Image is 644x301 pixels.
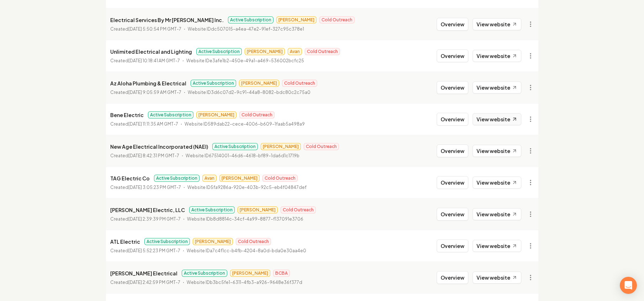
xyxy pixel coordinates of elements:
[110,47,192,56] p: Unlimited Electrical and Lighting
[437,144,468,157] button: Overview
[193,238,233,245] span: [PERSON_NAME]
[219,175,260,182] span: [PERSON_NAME]
[187,216,303,223] p: Website ID b8d8814c-34cf-4a99-8877-f137091e3706
[437,239,468,252] button: Overview
[110,89,181,96] p: Created
[182,270,227,277] span: Active Subscription
[236,238,271,245] span: Cold Outreach
[186,152,299,159] p: Website ID 67514001-46d6-4618-bf89-1da6d1c1719b
[238,206,278,213] span: [PERSON_NAME]
[110,16,224,24] p: Electrical Services By Mr [PERSON_NAME] Inc.
[185,121,305,128] p: Website ID 589dab22-cece-4006-b609-1faab5a498a9
[437,18,468,31] button: Overview
[110,279,180,286] p: Created
[282,80,317,87] span: Cold Outreach
[473,81,521,94] a: View website
[473,240,521,252] a: View website
[437,176,468,189] button: Overview
[128,90,181,95] time: [DATE] 9:05:59 AM GMT-7
[110,206,185,214] p: [PERSON_NAME] Electric, LLC
[239,111,275,118] span: Cold Outreach
[437,49,468,62] button: Overview
[437,208,468,221] button: Overview
[437,271,468,284] button: Overview
[212,143,258,150] span: Active Subscription
[196,111,236,118] span: [PERSON_NAME]
[186,57,304,64] p: Website ID e3afe1b2-450e-49a1-a469-536002bcfc25
[473,50,521,62] a: View website
[128,248,180,253] time: [DATE] 5:52:23 PM GMT-7
[110,121,178,128] p: Created
[620,277,637,294] div: Open Intercom Messenger
[148,111,193,118] span: Active Subscription
[189,206,235,213] span: Active Subscription
[288,48,302,55] span: Avan
[245,48,285,55] span: [PERSON_NAME]
[276,16,316,23] span: [PERSON_NAME]
[187,184,307,191] p: Website ID 5fa9286a-920e-403b-92c5-eb4f04847def
[110,247,180,254] p: Created
[128,121,178,127] time: [DATE] 11:11:35 AM GMT-7
[319,16,355,23] span: Cold Outreach
[187,279,302,286] p: Website ID b3bc5fe1-6311-4fb3-a926-9648e36f377d
[188,89,310,96] p: Website ID 3d6c07d2-9c91-44a8-8082-bdc80c2c75a0
[110,57,180,64] p: Created
[110,111,144,119] p: Bene Electric
[230,270,270,277] span: [PERSON_NAME]
[110,26,181,33] p: Created
[128,280,180,285] time: [DATE] 2:42:59 PM GMT-7
[437,81,468,94] button: Overview
[110,237,140,246] p: ATL Electric
[110,269,177,278] p: [PERSON_NAME] Electrical
[228,16,273,23] span: Active Subscription
[273,270,290,277] span: BCBA
[202,175,217,182] span: Avan
[261,143,301,150] span: [PERSON_NAME]
[110,216,181,223] p: Created
[128,153,179,158] time: [DATE] 8:42:31 PM GMT-7
[128,216,181,222] time: [DATE] 2:39:39 PM GMT-7
[305,48,340,55] span: Cold Outreach
[473,145,521,157] a: View website
[128,26,181,32] time: [DATE] 5:50:54 PM GMT-7
[110,152,179,159] p: Created
[473,18,521,30] a: View website
[128,58,180,63] time: [DATE] 10:18:41 AM GMT-7
[473,176,521,189] a: View website
[473,271,521,284] a: View website
[262,175,298,182] span: Cold Outreach
[154,175,199,182] span: Active Subscription
[473,113,521,125] a: View website
[304,143,339,150] span: Cold Outreach
[473,208,521,220] a: View website
[191,80,236,87] span: Active Subscription
[281,206,316,213] span: Cold Outreach
[110,174,150,183] p: TAG Electric Co
[239,80,279,87] span: [PERSON_NAME]
[110,142,208,151] p: New Age Electrical Incorporated (NAEI)
[110,184,181,191] p: Created
[196,48,242,55] span: Active Subscription
[128,185,181,190] time: [DATE] 3:05:23 PM GMT-7
[144,238,190,245] span: Active Subscription
[437,113,468,126] button: Overview
[187,247,306,254] p: Website ID a7c4f1cc-b4fb-4204-8a0d-bda0e30aa4e0
[188,26,304,33] p: Website ID dc507015-a4ea-47e2-91ef-327c95c378e1
[110,79,186,88] p: Az Aloha Plumbing & Electrical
